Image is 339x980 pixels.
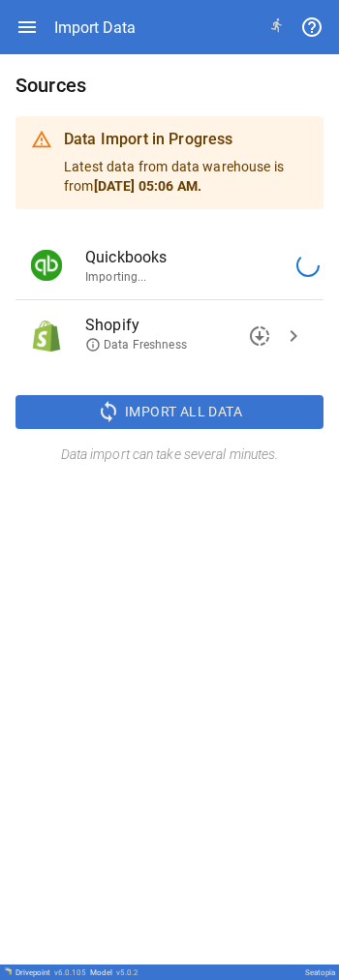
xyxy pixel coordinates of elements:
[85,337,187,353] span: Data Freshness
[54,18,136,37] div: Import Data
[4,967,12,975] img: Drivepoint
[94,178,201,194] b: [DATE] 05:06 AM .
[97,400,120,423] span: sync
[248,324,271,348] span: downloading
[15,968,86,977] div: Drivepoint
[64,128,308,151] div: Data Import in Progress
[64,157,308,196] p: Latest data from data warehouse is from
[15,70,324,101] h6: Sources
[31,321,62,352] img: Shopify
[85,314,277,337] span: Shopify
[125,400,242,424] span: Import All Data
[31,250,62,281] img: Quickbooks
[305,968,335,977] div: Seatopia
[282,324,305,348] span: chevron_right
[90,968,139,977] div: Model
[15,395,324,430] button: Import All Data
[54,968,86,977] span: v 6.0.105
[85,246,277,269] span: Quickbooks
[85,269,277,286] p: Importing...
[116,968,139,977] span: v 5.0.2
[15,444,324,466] h6: Data import can take several minutes.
